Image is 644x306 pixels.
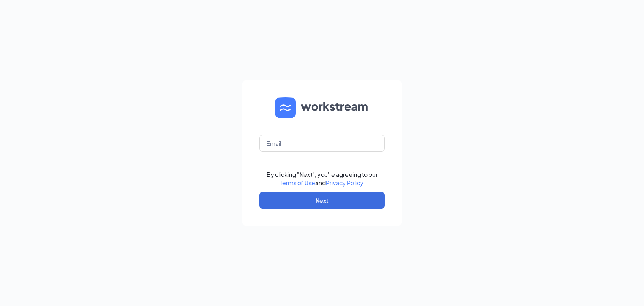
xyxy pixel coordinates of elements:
a: Terms of Use [280,179,315,187]
div: By clicking "Next", you're agreeing to our and . [267,170,378,187]
img: WS logo and Workstream text [275,97,369,118]
input: Email [259,135,385,152]
button: Next [259,192,385,209]
a: Privacy Policy [326,179,363,187]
